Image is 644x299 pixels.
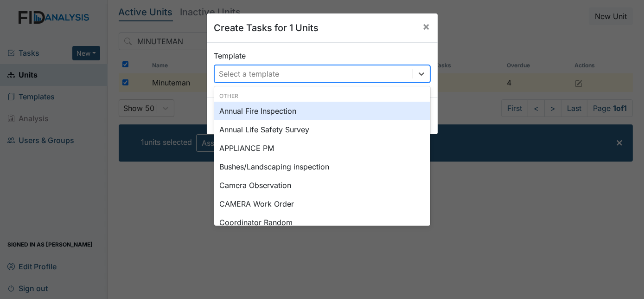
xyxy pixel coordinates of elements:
[423,19,430,33] span: ×
[214,21,319,35] h5: Create Tasks for 1 Units
[214,195,430,213] div: CAMERA Work Order
[214,92,430,100] div: Other
[415,13,438,39] button: Close
[214,102,430,120] div: Annual Fire Inspection
[214,50,246,61] label: Template
[214,213,430,232] div: Coordinator Random
[214,120,430,139] div: Annual Life Safety Survey
[214,157,430,176] div: Bushes/Landscaping inspection
[219,68,280,79] div: Select a template
[214,176,430,195] div: Camera Observation
[214,139,430,157] div: APPLIANCE PM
